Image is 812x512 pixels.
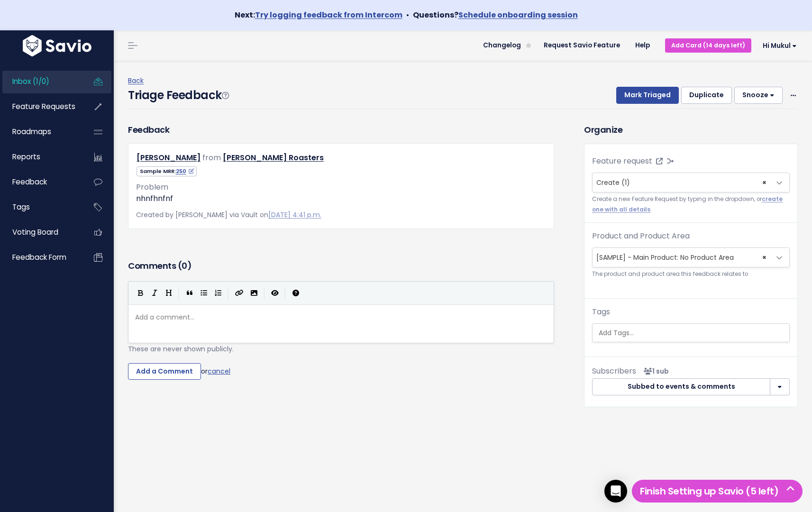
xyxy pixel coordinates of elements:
a: Add Card (14 days left) [665,38,751,52]
a: Try logging feedback from Intercom [255,9,402,20]
i: | [264,287,265,299]
a: Inbox (1/0) [2,71,79,92]
h4: Triage Feedback [128,87,228,104]
span: Sample MRR: [137,166,197,176]
a: Feedback form [2,247,79,268]
a: create one with all details [592,195,783,213]
span: These are never shown publicly. [128,344,234,354]
span: Voting Board [12,227,58,237]
a: Reports [2,146,79,168]
span: Tags [12,202,30,212]
a: 250 [176,167,194,175]
a: Tags [2,196,79,218]
a: Feedback [2,171,79,193]
span: 0 [182,260,187,272]
span: Changelog [483,42,521,49]
button: Toggle Preview [268,286,282,300]
span: × [762,173,766,192]
a: Feature Requests [2,96,79,118]
a: [PERSON_NAME] [137,152,201,163]
button: Quote [182,286,197,300]
img: logo-white.9d6f32f41409.svg [20,35,94,56]
span: Inbox (1/0) [12,76,49,86]
button: Numbered List [211,286,225,300]
button: Generic List [197,286,211,300]
h5: Finish Setting up Savio (5 left) [636,484,798,498]
span: Hi Mukul [763,42,797,49]
span: Feature Requests [12,101,75,111]
a: [PERSON_NAME] Roasters [223,152,324,163]
a: Roadmaps [2,121,79,143]
h3: Feedback [128,123,169,136]
strong: Next: [235,9,402,20]
a: Request Savio Feature [536,38,628,53]
span: Problem [136,182,168,192]
strong: Questions? [413,9,578,20]
i: | [285,287,286,299]
a: Help [628,38,657,53]
label: Tags [592,306,610,318]
button: Import an image [247,286,261,300]
i: | [179,287,180,299]
small: The product and product area this feedback relates to [592,269,790,279]
button: Duplicate [681,87,732,104]
span: Roadmaps [12,127,51,137]
span: • [406,9,409,20]
span: Reports [12,152,40,162]
button: Bold [133,286,147,300]
div: Open Intercom Messenger [604,480,627,503]
a: cancel [208,366,230,375]
span: Create (1) [596,178,630,187]
p: nhnfhnfnf [136,193,546,204]
a: Back [128,76,144,85]
span: Feedback form [12,252,66,262]
div: or [128,363,554,380]
h3: Organize [584,123,798,136]
a: Schedule onboarding session [458,9,578,20]
a: Hi Mukul [751,38,804,53]
small: Create a new Feature Request by typing in the dropdown, or . [592,194,790,215]
span: × [762,248,766,267]
span: Subscribers [592,366,636,376]
a: Voting Board [2,221,79,243]
span: [SAMPLE] - Main Product: No Product Area [592,247,790,267]
label: Feature request [592,155,652,167]
input: Add Tags... [595,328,789,338]
button: Create Link [232,286,247,300]
button: Snooze [734,87,783,104]
button: Markdown Guide [289,286,303,300]
button: Subbed to events & comments [592,378,770,395]
button: Mark Triaged [616,87,679,104]
span: Created by [PERSON_NAME] via Vault on [136,210,321,219]
i: | [228,287,229,299]
input: Add a Comment [128,363,201,380]
button: Heading [162,286,176,300]
span: from [202,152,221,163]
span: <p><strong>Subscribers</strong><br><br> - Mukul Goyal<br> </p> [640,366,669,376]
button: Italic [147,286,162,300]
h3: Comments ( ) [128,259,554,273]
a: [DATE] 4:41 p.m. [268,210,321,219]
span: Feedback [12,177,47,187]
span: [SAMPLE] - Main Product: No Product Area [593,248,770,267]
label: Product and Product Area [592,230,690,242]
